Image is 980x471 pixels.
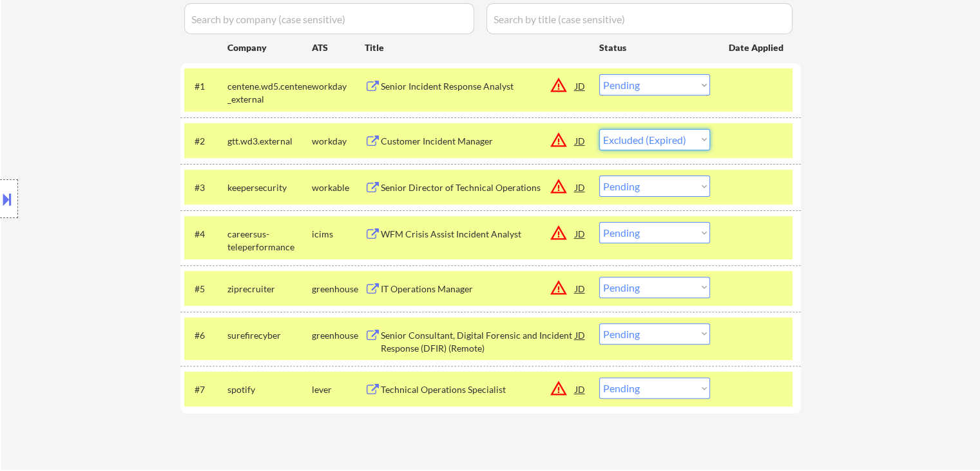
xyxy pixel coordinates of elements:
div: greenhouse [312,329,365,342]
button: warning_amber [550,279,568,297]
div: IT Operations Manager [381,283,575,296]
div: surefirecyber [227,329,312,342]
div: Company [227,41,312,54]
div: centene.wd5.centene_external [227,80,312,105]
div: Customer Incident Manager [381,135,575,148]
div: #6 [195,329,217,342]
div: JD [574,377,587,401]
div: #7 [195,383,217,396]
div: workable [312,181,365,194]
div: workday [312,80,365,93]
div: icims [312,228,365,241]
div: JD [574,74,587,97]
div: Senior Director of Technical Operations [381,181,575,194]
div: ATS [312,41,365,54]
button: warning_amber [550,76,568,94]
div: JD [574,129,587,152]
div: gtt.wd3.external [227,135,312,148]
div: JD [574,277,587,300]
div: JD [574,323,587,346]
div: Senior Incident Response Analyst [381,80,575,93]
button: warning_amber [550,177,568,195]
div: Date Applied [729,41,785,54]
div: JD [574,222,587,245]
div: Senior Consultant, Digital Forensic and Incident Response (DFIR) (Remote) [381,329,575,354]
div: Title [365,41,587,54]
div: WFM Crisis Assist Incident Analyst [381,228,575,241]
button: warning_amber [550,131,568,149]
div: careersus-teleperformance [227,228,312,253]
div: workday [312,135,365,148]
input: Search by title (case sensitive) [486,3,793,34]
div: ziprecruiter [227,283,312,296]
div: greenhouse [312,283,365,296]
div: keepersecurity [227,181,312,194]
div: spotify [227,383,312,396]
div: Status [599,35,710,59]
div: lever [312,383,365,396]
button: warning_amber [550,379,568,397]
button: warning_amber [550,224,568,242]
input: Search by company (case sensitive) [184,3,474,34]
div: JD [574,175,587,199]
div: Technical Operations Specialist [381,383,575,396]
